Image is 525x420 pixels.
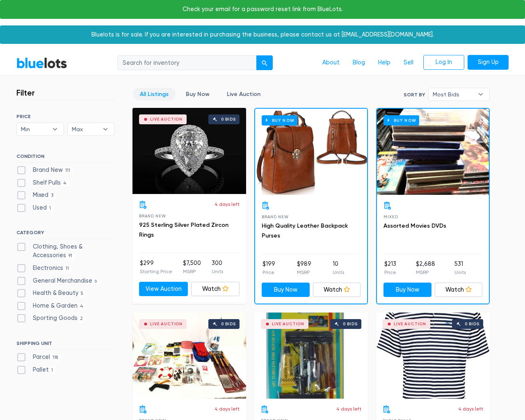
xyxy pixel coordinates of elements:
[150,322,183,326] div: Live Auction
[346,55,372,71] a: Blog
[333,260,344,276] li: 10
[262,283,310,297] a: Buy Now
[16,178,69,187] label: Shelf Pulls
[465,322,479,326] div: 0 bids
[139,282,188,297] a: View Auction
[454,269,466,276] p: Units
[416,260,435,276] li: $2,688
[191,282,240,297] a: Watch
[435,283,483,297] a: Watch
[140,268,172,275] p: Starting Price
[383,115,419,126] h6: Buy Now
[16,153,114,162] h6: CONDITION
[78,303,86,310] span: 4
[16,289,86,298] label: Health & Beauty
[72,123,99,135] span: Max
[97,123,114,135] b: ▾
[423,55,464,70] a: Log In
[384,269,396,276] p: Price
[16,230,114,239] h6: CATEGORY
[262,215,288,219] span: Brand New
[313,283,361,297] a: Watch
[212,259,223,275] li: 300
[16,276,100,285] label: General Merchandise
[16,203,54,212] label: Used
[458,405,483,413] p: 4 days left
[47,205,54,212] span: 1
[383,222,446,229] a: Assorted Movies DVDs
[255,109,367,195] a: Buy Now
[377,109,489,195] a: Buy Now
[254,313,368,399] a: Live Auction 0 bids
[16,114,114,119] h6: PRICE
[397,55,420,71] a: Sell
[454,260,466,276] li: 531
[179,88,217,100] a: Buy Now
[372,55,397,71] a: Help
[66,253,75,260] span: 91
[46,123,64,135] b: ▾
[343,322,358,326] div: 0 bids
[383,283,431,297] a: Buy Now
[139,221,228,238] a: 925 Sterling Silver Plated Zircon Rings
[63,265,72,272] span: 11
[183,259,201,275] li: $7,500
[50,355,61,361] span: 118
[212,268,223,275] p: Units
[133,88,176,100] a: All Listings
[139,214,166,218] span: Brand New
[215,405,240,413] p: 4 days left
[416,269,435,276] p: MSRP
[16,340,114,349] h6: SHIPPING UNIT
[92,278,100,285] span: 6
[63,167,73,174] span: 111
[132,108,246,194] a: Live Auction 0 bids
[220,88,267,100] a: Live Auction
[16,242,114,260] label: Clothing, Shoes & Accessories
[262,222,348,239] a: High Quality Leather Backpack Purses
[404,91,425,98] label: Sort By
[262,260,275,276] li: $199
[16,353,61,362] label: Parcel
[61,180,69,187] span: 4
[117,55,257,70] input: Search for inventory
[16,301,86,310] label: Home & Garden
[468,55,509,70] a: Sign Up
[316,55,346,71] a: About
[150,117,183,121] div: Live Auction
[336,405,361,413] p: 4 days left
[221,117,236,121] div: 0 bids
[21,123,48,135] span: Min
[16,166,73,175] label: Brand New
[140,259,172,275] li: $299
[221,322,236,326] div: 0 bids
[16,191,56,200] label: Mixed
[262,269,275,276] p: Price
[472,88,489,100] b: ▾
[433,88,474,100] span: Most Bids
[16,264,72,273] label: Electronics
[383,215,398,219] span: Mixed
[16,314,86,323] label: Sporting Goods
[394,322,426,326] div: Live Auction
[78,291,86,297] span: 5
[272,322,304,326] div: Live Auction
[333,269,344,276] p: Units
[215,201,240,208] p: 4 days left
[78,316,86,322] span: 2
[16,57,67,69] a: BlueLots
[384,260,396,276] li: $213
[49,367,56,374] span: 1
[16,365,56,374] label: Pallet
[297,269,311,276] p: MSRP
[376,313,490,399] a: Live Auction 0 bids
[48,193,56,199] span: 3
[132,313,246,399] a: Live Auction 0 bids
[262,115,297,126] h6: Buy Now
[16,88,35,98] h3: Filter
[297,260,311,276] li: $989
[183,268,201,275] p: MSRP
